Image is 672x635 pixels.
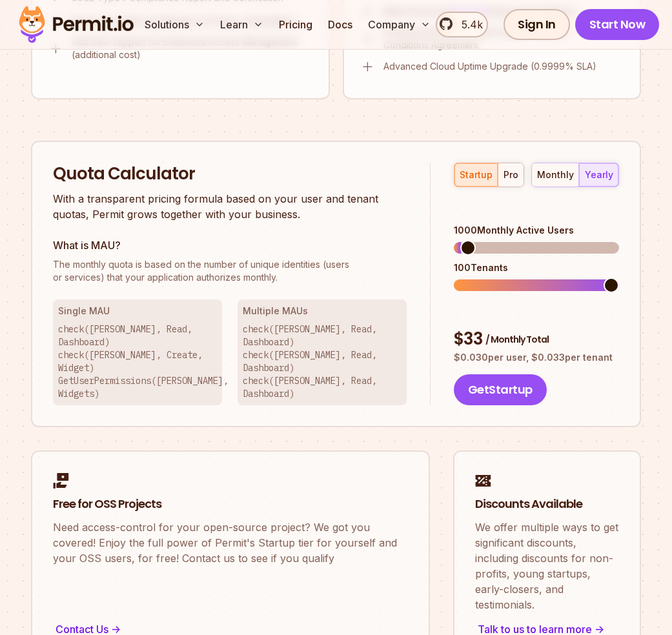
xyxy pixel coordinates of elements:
span: 5.4k [454,17,483,32]
p: check([PERSON_NAME], Read, Dashboard) check([PERSON_NAME], Create, Widget) GetUserPermissions([PE... [58,323,217,400]
h2: Discounts Available [475,496,619,512]
a: Sign In [504,9,570,40]
button: GetStartup [454,374,547,405]
a: 5.4k [436,12,488,37]
h3: Multiple MAUs [243,305,402,317]
div: $ 33 [454,328,619,351]
p: With a transparent pricing formula based on your user and tenant quotas, Permit grows together wi... [53,191,407,222]
p: Advanced Cloud Uptime Upgrade (0.9999% SLA) [383,60,596,73]
img: Permit logo [13,3,139,46]
span: The monthly quota is based on the number of unique identities (users [53,258,407,271]
h3: What is MAU? [53,237,407,253]
a: Docs [323,12,358,37]
h3: Single MAU [58,305,217,317]
a: Start Now [575,9,660,40]
button: Learn [215,12,269,37]
div: 100 Tenants [454,261,619,274]
p: check([PERSON_NAME], Read, Dashboard) check([PERSON_NAME], Read, Dashboard) check([PERSON_NAME], ... [243,323,402,400]
h2: Free for OSS Projects [53,496,408,512]
button: Company [363,12,436,37]
div: pro [504,168,518,181]
button: Solutions [139,12,210,37]
p: We offer multiple ways to get significant discounts, including discounts for non-profits, young s... [475,519,619,612]
a: Pricing [274,12,318,37]
h2: Quota Calculator [53,163,407,186]
div: monthly [537,168,574,181]
p: $ 0.030 per user, $ 0.033 per tenant [454,351,619,364]
p: Need access-control for your open-source project? We got you covered! Enjoy the full power of Per... [53,519,408,566]
div: 1000 Monthly Active Users [454,224,619,237]
p: or services) that your application authorizes monthly. [53,258,407,284]
span: / Monthly Total [485,333,549,346]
